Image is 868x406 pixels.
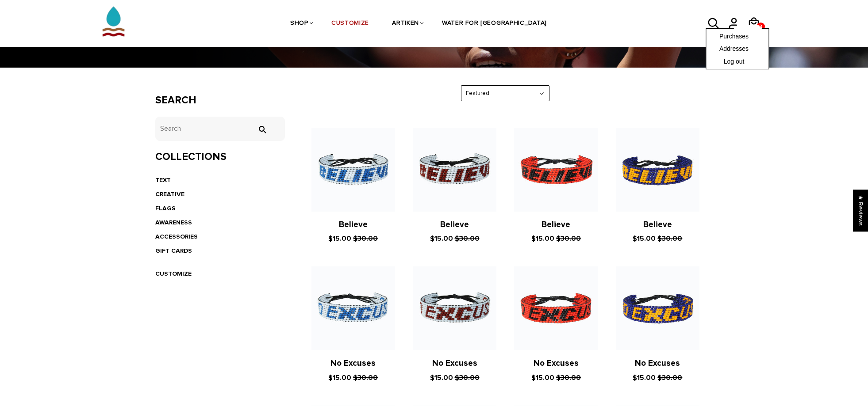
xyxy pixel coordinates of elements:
[455,234,480,243] s: $30.00
[643,220,672,230] a: Believe
[353,373,378,382] s: $30.00
[253,125,271,133] input: Search
[440,220,469,230] a: Believe
[155,270,192,277] a: CUSTOMIZE
[430,373,453,382] span: $15.00
[155,190,184,198] a: CREATIVE
[328,373,351,382] span: $15.00
[534,358,579,368] a: No Excuses
[556,373,581,382] s: $30.00
[432,358,477,368] a: No Excuses
[155,247,192,254] a: GIFT CARDS
[155,176,171,184] a: TEXT
[155,94,285,107] h3: Search
[719,44,755,52] a: Addresses
[633,373,656,382] span: $15.00
[155,117,285,141] input: Search
[290,0,308,47] a: SHOP
[339,220,368,230] a: Believe
[719,31,755,40] a: Purchases
[442,0,547,47] a: WATER FOR [GEOGRAPHIC_DATA]
[542,220,570,230] a: Believe
[531,234,554,243] span: $15.00
[155,205,176,212] a: FLAGS
[724,57,751,65] a: Log out
[853,190,868,231] div: Click to open Judge.me floating reviews tab
[556,234,581,243] s: $30.00
[430,234,453,243] span: $15.00
[635,358,680,368] a: No Excuses
[455,373,480,382] s: $30.00
[633,234,656,243] span: $15.00
[353,234,378,243] s: $30.00
[657,234,682,243] s: $30.00
[155,233,198,240] a: ACCESSORIES
[155,151,285,163] h3: Collections
[328,234,351,243] span: $15.00
[331,0,369,47] a: CUSTOMIZE
[531,373,554,382] span: $15.00
[155,219,192,226] a: AWARENESS
[330,358,376,368] a: No Excuses
[657,373,682,382] s: $30.00
[392,0,419,47] a: ARTIKEN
